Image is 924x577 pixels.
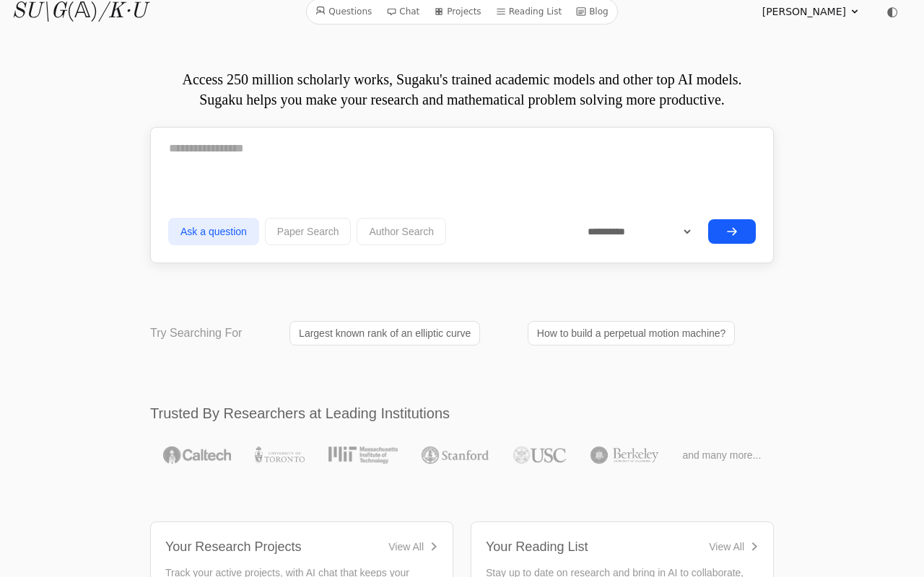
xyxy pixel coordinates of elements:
[150,325,242,342] p: Try Searching For
[762,4,860,19] summary: [PERSON_NAME]
[150,69,774,110] p: Access 250 million scholarly works, Sugaku's trained academic models and other top AI models. Sug...
[486,537,588,557] div: Your Reading List
[388,539,424,554] div: View All
[328,446,397,464] img: MIT
[513,446,566,464] img: USC
[289,321,480,345] a: Largest known rank of an elliptic curve
[168,218,259,245] button: Ask a question
[490,2,568,21] a: Reading List
[380,2,425,21] a: Chat
[98,1,147,22] i: /K·U
[528,321,736,345] a: How to build a perpetual motion machine?
[150,403,774,423] h2: Trusted By Researchers at Leading Institutions
[255,446,304,464] img: University of Toronto
[165,537,301,557] div: Your Research Projects
[682,448,761,462] span: and many more...
[388,539,438,554] a: View All
[886,5,898,18] span: ◐
[590,446,658,464] img: UC Berkeley
[265,218,352,245] button: Paper Search
[357,218,446,245] button: Author Search
[709,539,744,554] div: View All
[12,1,66,22] i: SU\G
[428,2,487,21] a: Projects
[163,446,231,464] img: Caltech
[762,4,846,19] span: [PERSON_NAME]
[570,2,614,21] a: Blog
[709,539,759,554] a: View All
[422,446,489,464] img: Stanford
[310,2,378,21] a: Questions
